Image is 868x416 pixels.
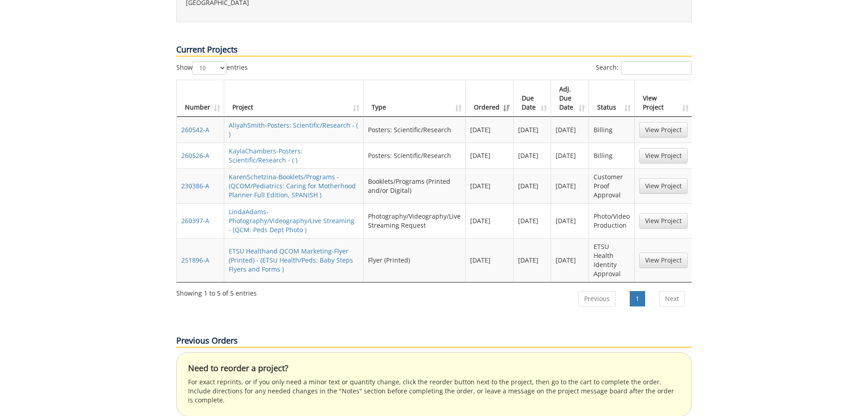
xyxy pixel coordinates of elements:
th: Project: activate to sort column ascending [224,80,363,117]
td: Booklets/Programs (Printed and/or Digital) [363,168,466,203]
a: AliyahSmith-Posters: Scientific/Research - ( ) [229,121,358,139]
th: Adj. Due Date: activate to sort column ascending [551,80,589,117]
td: [DATE] [466,203,514,238]
th: Due Date: activate to sort column ascending [514,80,552,117]
td: Posters: Scientific/Research [363,117,466,143]
a: KaylaChambers-Posters: Scientific/Research - ( ) [229,147,302,164]
a: View Project [639,213,688,229]
a: 260397-A [181,216,209,225]
td: [DATE] [514,238,552,282]
a: KarenSchetzina-Booklets/Programs - (QCOM/Pediatrics: Caring for Motherhood Planner Full Edition, ... [229,172,356,199]
h4: Need to reorder a project? [188,364,680,373]
a: 260542-A [181,125,209,134]
th: View Project: activate to sort column ascending [635,80,692,117]
a: 251896-A [181,256,209,264]
p: Previous Orders [176,335,692,348]
label: Show entries [176,61,248,75]
a: 230386-A [181,182,209,190]
a: Previous [578,291,616,306]
td: Photo/Video Production [589,203,635,238]
td: [DATE] [466,143,514,168]
td: Photography/Videography/Live Streaming Request [363,203,466,238]
a: LindaAdams-Photography/Videography/Live Streaming - (QCM: Peds Dept Photo ) [229,207,354,234]
a: 260526-A [181,151,209,160]
td: Posters: Scientific/Research [363,143,466,168]
td: [DATE] [551,143,589,168]
a: 1 [630,291,645,306]
td: [DATE] [514,203,552,238]
td: [DATE] [551,117,589,143]
td: ETSU Health Identity Approval [589,238,635,282]
input: Search: [621,61,692,75]
td: [DATE] [514,143,552,168]
a: View Project [639,178,688,194]
td: Billing [589,143,635,168]
a: View Project [639,253,688,268]
label: Search: [596,61,692,75]
td: [DATE] [466,117,514,143]
td: [DATE] [551,168,589,203]
td: [DATE] [551,203,589,238]
select: Showentries [193,61,226,75]
td: [DATE] [551,238,589,282]
td: Billing [589,117,635,143]
th: Type: activate to sort column ascending [363,80,466,117]
td: [DATE] [466,238,514,282]
th: Status: activate to sort column ascending [589,80,635,117]
td: [DATE] [514,168,552,203]
td: [DATE] [466,168,514,203]
td: Customer Proof Approval [589,168,635,203]
a: ETSU Healthand QCOM Marketing-Flyer (Printed) - (ETSU Health/Peds: Baby Steps Flyers and Forms ) [229,247,353,273]
div: Showing 1 to 5 of 5 entries [176,285,257,298]
td: Flyer (Printed) [363,238,466,282]
p: Current Projects [176,44,692,57]
th: Ordered: activate to sort column ascending [466,80,514,117]
th: Number: activate to sort column ascending [177,80,224,117]
a: View Project [639,148,688,163]
td: [DATE] [514,117,552,143]
a: View Project [639,122,688,138]
a: Next [659,291,685,306]
p: For exact reprints, or if you only need a minor text or quantity change, click the reorder button... [188,378,680,405]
